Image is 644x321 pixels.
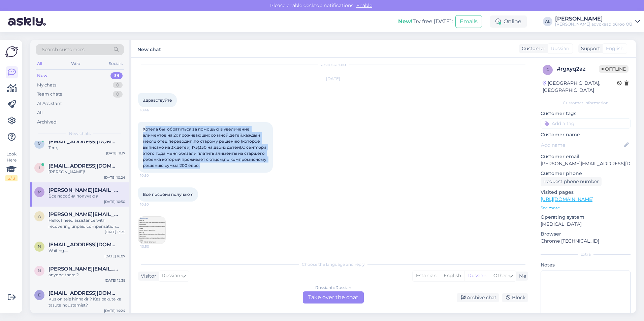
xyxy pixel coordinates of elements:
span: 10:50 [140,173,165,178]
div: [DATE] 13:35 [105,229,125,235]
span: i [39,165,40,170]
span: Offline [599,65,629,73]
span: Хотела бы обратиться за помощью в увеличение алиментов на 2х проживающих со мной детей.каждый мес... [143,127,267,168]
span: N [38,268,41,273]
div: AI Assistant [37,100,62,107]
div: # rgxyq2az [557,65,599,73]
div: Kus on teie hinnakiri? Kas pakute ka tasuta nõustamist? [49,296,125,308]
div: [PERSON_NAME] [555,16,633,22]
span: mel.aleksandrq.maakler@gmail.com [49,187,119,193]
div: English [440,271,464,281]
div: Tere, [49,145,125,151]
div: Archived [37,119,57,126]
div: anyone there ? [49,272,125,278]
span: alexander.hvozd@icloud.com [49,211,119,217]
span: r [546,67,549,72]
div: [DATE] [138,76,528,82]
span: n [38,244,41,249]
a: [URL][DOMAIN_NAME] [541,196,593,202]
div: 2 / 3 [5,175,18,181]
span: e [38,292,41,297]
p: See more ... [541,205,631,211]
div: Socials [107,59,124,68]
span: iourionochko@gmail.com [49,163,119,169]
span: Здравствуйте [143,98,172,103]
p: Notes [541,261,631,269]
p: Visited pages [541,189,631,196]
div: Все пособия получаю я [49,193,125,199]
div: Request phone number [541,177,602,186]
div: [DATE] 12:39 [105,278,125,283]
span: Mpmets19@hotmail.com [49,139,119,145]
span: 10:46 [140,108,165,113]
img: Attachment [138,217,165,244]
span: 10:50 [140,244,166,249]
b: New! [398,18,413,25]
div: All [36,59,43,68]
div: Me [516,273,526,280]
div: Hello, I need assistance with recovering unpaid compensation from an Estonian company. I worked u... [49,217,125,229]
div: Team chats [37,91,62,98]
div: Waiting.... [49,248,125,254]
div: Visitor [138,273,156,280]
p: Customer name [541,131,631,138]
p: [MEDICAL_DATA] [541,221,631,228]
input: Add a tag [541,118,631,129]
div: [PERSON_NAME] advokaadibüroo OÜ [555,22,633,27]
div: 39 [110,72,123,79]
div: Chat started [138,62,528,68]
div: AL [543,17,552,26]
div: Try free [DATE]: [398,17,453,26]
div: [DATE] 14:24 [104,308,125,313]
div: All [37,109,43,116]
span: a [38,214,41,219]
span: Search customers [42,46,85,53]
a: [PERSON_NAME][PERSON_NAME] advokaadibüroo OÜ [555,16,640,27]
span: English [606,45,623,52]
span: Все пособия получаю я [143,192,193,197]
div: [DATE] 16:07 [104,254,125,259]
p: Chrome [TECHNICAL_ID] [541,238,631,245]
div: Support [578,45,600,52]
span: M [38,141,41,146]
div: Web [70,59,82,68]
div: Look Here [5,151,18,181]
div: My chats [37,82,56,88]
span: New chats [69,131,91,137]
p: Operating system [541,214,631,221]
img: Askly Logo [5,45,18,58]
div: New [37,72,47,79]
div: Extra [541,251,631,257]
div: Russian to Russian [315,285,351,291]
span: Nagendra.naidu91@gmail.com [49,266,119,272]
span: nagkumar1991@gmail.com [49,242,119,248]
div: Online [490,15,527,28]
span: 10:50 [140,202,165,207]
button: Emails [455,15,482,28]
div: Russian [464,271,490,281]
div: [DATE] 10:50 [104,199,125,204]
p: Customer email [541,153,631,160]
div: [DATE] 10:24 [104,175,125,180]
div: Customer information [541,100,631,106]
span: ene.podra@gmail.com [49,290,119,296]
div: 0 [113,82,123,88]
span: m [38,189,41,194]
p: Browser [541,230,631,238]
input: Add name [541,141,623,149]
p: Customer tags [541,110,631,117]
div: Take over the chat [303,291,364,304]
div: [GEOGRAPHIC_DATA], [GEOGRAPHIC_DATA] [543,80,617,94]
div: Archive chat [457,293,499,302]
div: Choose the language and reply [138,261,528,267]
p: Customer phone [541,170,631,177]
label: New chat [137,44,161,53]
div: Estonian [413,271,440,281]
span: Russian [162,272,180,280]
span: Enable [354,2,374,8]
div: [PERSON_NAME]! [49,169,125,175]
span: Other [493,273,507,279]
div: [DATE] 11:17 [106,151,125,156]
p: [PERSON_NAME][EMAIL_ADDRESS][DOMAIN_NAME] [541,160,631,167]
div: Customer [519,45,545,52]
